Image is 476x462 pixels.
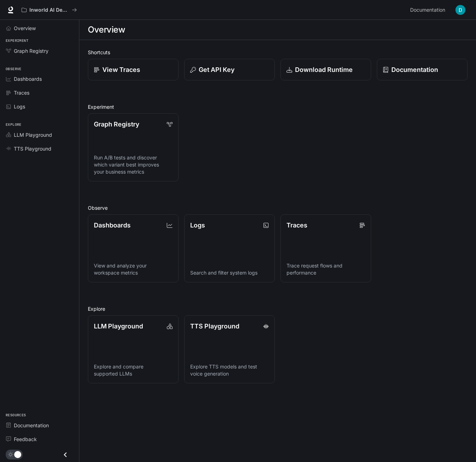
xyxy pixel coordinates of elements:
[18,3,80,17] button: All workspaces
[287,220,307,230] p: Traces
[14,450,21,458] span: Dark mode toggle
[94,262,172,276] p: View and analyze your workspace metrics
[88,315,178,383] a: LLM PlaygroundExplore and compare supported LLMs
[3,100,76,113] a: Logs
[3,142,76,155] a: TTS Playground
[455,5,465,15] img: User avatar
[94,119,139,129] p: Graph Registry
[410,6,445,15] span: Documentation
[14,145,51,152] span: TTS Playground
[295,65,353,74] p: Download Runtime
[14,131,52,139] span: LLM Playground
[88,103,467,111] h2: Experiment
[14,24,36,32] span: Overview
[29,7,69,13] p: Inworld AI Demos
[14,47,49,55] span: Graph Registry
[94,154,172,175] p: Run A/B tests and discover which variant best improves your business metrics
[3,433,76,445] a: Feedback
[199,65,234,74] p: Get API Key
[14,422,49,429] span: Documentation
[190,220,205,230] p: Logs
[184,214,275,282] a: LogsSearch and filter system logs
[280,214,371,282] a: TracesTrace request flows and performance
[377,59,467,80] a: Documentation
[94,220,131,230] p: Dashboards
[287,262,365,276] p: Trace request flows and performance
[14,103,25,110] span: Logs
[190,321,239,331] p: TTS Playground
[391,65,438,74] p: Documentation
[88,113,178,181] a: Graph RegistryRun A/B tests and discover which variant best improves your business metrics
[88,49,467,56] h2: Shortcuts
[14,89,29,96] span: Traces
[453,3,467,17] button: User avatar
[184,59,275,80] button: Get API Key
[184,315,275,383] a: TTS PlaygroundExplore TTS models and test voice generation
[88,59,178,80] a: View Traces
[407,3,450,17] a: Documentation
[280,59,371,80] a: Download Runtime
[3,73,76,85] a: Dashboards
[14,435,37,443] span: Feedback
[3,45,76,57] a: Graph Registry
[14,75,42,83] span: Dashboards
[190,363,269,377] p: Explore TTS models and test voice generation
[3,419,76,432] a: Documentation
[94,321,143,331] p: LLM Playground
[88,23,125,37] h1: Overview
[190,269,269,276] p: Search and filter system logs
[102,65,140,74] p: View Traces
[94,363,172,377] p: Explore and compare supported LLMs
[3,86,76,99] a: Traces
[88,204,467,212] h2: Observe
[88,305,467,312] h2: Explore
[3,129,76,141] a: LLM Playground
[57,447,73,462] button: Close drawer
[88,214,178,282] a: DashboardsView and analyze your workspace metrics
[3,22,76,34] a: Overview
